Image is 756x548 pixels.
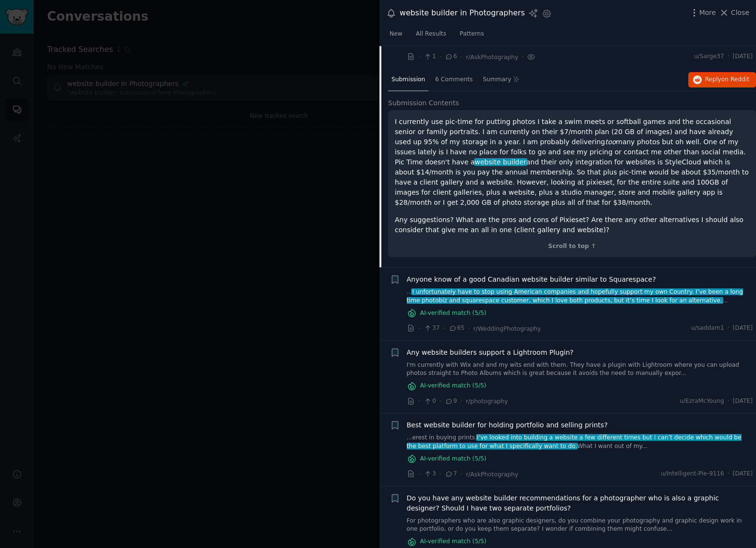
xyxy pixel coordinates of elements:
[416,30,446,38] span: All Results
[449,324,464,333] span: 65
[443,324,445,334] span: ·
[388,98,459,108] span: Submission Contents
[420,537,487,546] span: AI-verified match ( 5 /5)
[728,52,730,61] span: ·
[466,398,508,405] span: r/photography
[400,7,525,19] div: website builder in Photographers
[680,397,724,406] span: u/EzraMcYoung
[418,324,420,334] span: ·
[395,117,749,208] p: I currently use pic-time for putting photos I take a swim meets or softball games and the occasio...
[460,30,484,38] span: Patterns
[439,52,441,62] span: ·
[522,52,524,62] span: ·
[407,420,608,430] a: Best website builder for holding portfolio and selling prints?
[699,8,716,18] span: More
[689,8,716,18] button: More
[721,76,749,83] span: on Reddit
[395,215,749,235] p: Any suggestions? What are the pros and cons of Pixieset? Are there any other alternatives I shoul...
[413,26,450,46] a: All Results
[407,348,574,358] a: Any website builders support a Lightroom Plugin?
[435,75,473,84] span: 6 Comments
[719,8,749,18] button: Close
[461,396,463,406] span: ·
[407,517,753,534] a: For photographers who are also graphic designers, do you combine your photography and graphic des...
[733,397,753,406] span: [DATE]
[395,242,749,251] div: Scroll to top ↑
[407,434,753,450] a: ...erest in buying prints.I’ve looked into building a website a few different times but I can’t d...
[605,138,616,146] em: too
[728,470,730,478] span: ·
[391,75,425,84] span: Submission
[688,72,756,87] button: Replyon Reddit
[407,274,656,285] a: Anyone know of a good Canadian website builder similar to Squarespace?
[483,75,511,84] span: Summary
[420,455,487,463] span: AI-verified match ( 5 /5)
[445,52,457,61] span: 6
[731,8,749,18] span: Close
[390,30,402,38] span: New
[407,361,753,378] a: I'm currently with Wix and and my wits end with them. They have a plugin with Lightroom where you...
[474,158,527,166] span: website builder
[694,52,724,61] span: u/Sarge37
[439,469,441,479] span: ·
[424,397,436,406] span: 0
[733,52,753,61] span: [DATE]
[728,397,730,406] span: ·
[418,396,420,406] span: ·
[418,52,420,62] span: ·
[420,309,487,318] span: AI-verified match ( 5 /5)
[407,493,753,513] a: Do you have any website builder recommendations for a photographer who is also a graphic designer...
[420,382,487,390] span: AI-verified match ( 5 /5)
[445,470,457,478] span: 7
[468,324,470,334] span: ·
[661,470,724,478] span: u/Intelligent-Pie-9116
[418,469,420,479] span: ·
[424,470,436,478] span: 3
[424,324,439,333] span: 37
[424,52,436,61] span: 1
[407,288,753,305] a: ...I unfortunately have to stop using American companies and hopefully support my own Country. I’...
[461,469,463,479] span: ·
[445,397,457,406] span: 9
[466,471,518,478] span: r/AskPhotography
[466,54,518,61] span: r/AskPhotography
[733,470,753,478] span: [DATE]
[474,325,541,332] span: r/WeddingPhotography
[461,52,463,62] span: ·
[456,26,487,46] a: Patterns
[407,434,742,449] span: I’ve looked into building a website a few different times but I can’t decide which would be the b...
[439,396,441,406] span: ·
[728,324,730,333] span: ·
[733,324,753,333] span: [DATE]
[386,26,406,46] a: New
[691,324,724,333] span: u/saddam1
[705,75,749,84] span: Reply
[407,288,743,304] span: I unfortunately have to stop using American companies and hopefully support my own Country. I’ve ...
